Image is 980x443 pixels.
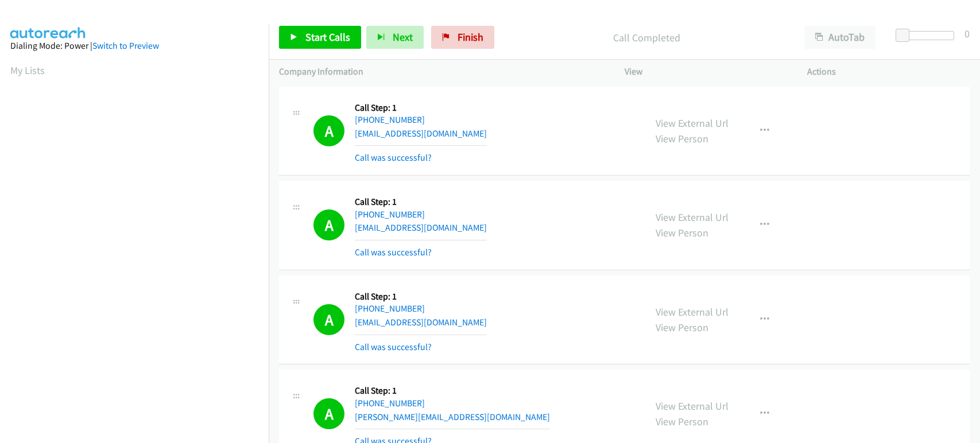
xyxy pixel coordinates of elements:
[305,30,350,44] span: Start Calls
[355,317,487,328] a: [EMAIL_ADDRESS][DOMAIN_NAME]
[656,415,708,428] a: View Person
[313,115,344,146] h1: A
[510,30,784,45] p: Call Completed
[355,341,432,352] a: Call was successful?
[656,321,708,334] a: View Person
[964,26,970,41] div: 0
[279,26,361,49] a: Start Calls
[656,211,729,224] a: View External Url
[656,116,729,130] a: View External Url
[355,102,487,114] h5: Call Step: 1
[355,411,550,422] a: [PERSON_NAME][EMAIL_ADDRESS][DOMAIN_NAME]
[355,247,432,258] a: Call was successful?
[355,385,550,397] h5: Call Step: 1
[355,114,425,125] a: [PHONE_NUMBER]
[313,304,344,335] h1: A
[355,303,425,314] a: [PHONE_NUMBER]
[313,398,344,429] h1: A
[393,30,413,44] span: Next
[355,152,432,163] a: Call was successful?
[431,26,494,49] a: Finish
[10,64,45,77] a: My Lists
[807,65,970,79] p: Actions
[10,39,258,53] div: Dialing Mode: Power |
[625,65,787,79] p: View
[355,291,487,302] h5: Call Step: 1
[313,209,344,240] h1: A
[804,26,876,49] button: AutoTab
[92,40,159,51] a: Switch to Preview
[901,31,954,40] div: Delay between calls (in seconds)
[366,26,424,49] button: Next
[656,226,708,239] a: View Person
[279,65,604,79] p: Company Information
[656,305,729,318] a: View External Url
[947,176,980,267] iframe: Resource Center
[656,132,708,145] a: View Person
[656,399,729,413] a: View External Url
[355,209,425,220] a: [PHONE_NUMBER]
[355,222,487,233] a: [EMAIL_ADDRESS][DOMAIN_NAME]
[458,30,483,44] span: Finish
[355,196,487,208] h5: Call Step: 1
[355,128,487,139] a: [EMAIL_ADDRESS][DOMAIN_NAME]
[355,398,425,409] a: [PHONE_NUMBER]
